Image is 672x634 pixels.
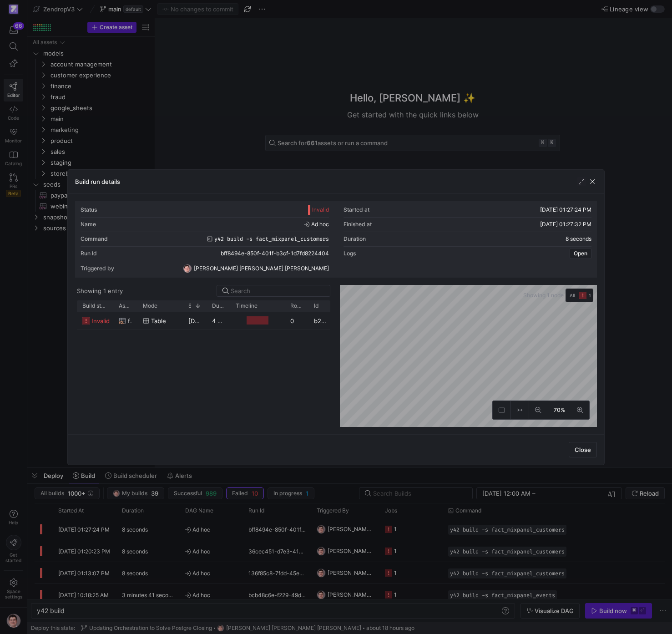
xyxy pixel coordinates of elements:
span: Close [575,446,591,453]
span: Started at [188,303,191,309]
img: https://storage.googleapis.com/y42-prod-data-exchange/images/G2kHvxVlt02YItTmblwfhPy4mK5SfUxFU6Tr... [183,264,192,273]
div: Command [81,236,108,242]
div: Started at [344,207,369,213]
span: [DATE] 01:27:32 PM [540,221,591,228]
div: Logs [344,250,356,257]
span: Showing 1 node [523,292,566,299]
span: y42 build -s fact_mixpanel_customers [214,236,329,242]
div: b233321c-f247-4cb2-8712-524587b3a10d [308,312,332,330]
span: [DATE] 01:27:24 PM [540,206,591,213]
span: Id [314,303,318,309]
span: table [151,312,166,330]
button: Close [569,442,597,457]
span: Timeline [236,303,258,309]
div: Duration [344,236,366,242]
span: fact_mixpanel_customers [128,312,132,330]
span: Mode [143,303,157,309]
span: Invalid [312,207,329,213]
div: Run Id [81,250,97,257]
div: 0 [285,312,308,330]
button: Open [570,248,591,259]
span: Open [574,250,587,257]
div: Finished at [344,221,372,228]
span: bff8494e-850f-401f-b3cf-1d7fd8224404 [221,250,329,257]
div: Triggered by [81,265,114,272]
span: 1 [589,293,591,298]
div: Name [81,221,96,228]
y42-duration: 8 seconds [566,236,591,242]
span: 70% [552,405,567,415]
h3: Build run details [75,178,120,185]
span: [DATE] 01:27:27 PM [188,317,244,325]
span: Build status [82,303,108,309]
button: 70% [547,401,571,419]
div: Status [81,207,97,213]
span: Asset [119,303,132,309]
span: All [570,292,575,299]
y42-duration: 4 seconds [212,317,242,325]
span: Ad hoc [304,221,329,228]
span: [PERSON_NAME] [PERSON_NAME] [PERSON_NAME] [194,265,329,272]
input: Search [231,287,324,294]
span: Duration [212,303,225,309]
span: Rows [290,303,303,309]
span: invalid [91,312,110,330]
div: Showing 1 entry [77,287,123,294]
